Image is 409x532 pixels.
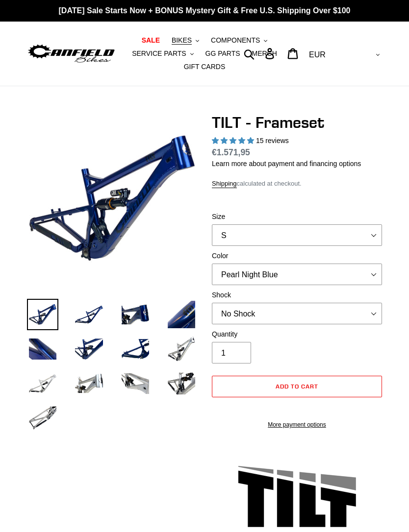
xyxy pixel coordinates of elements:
button: Add to cart [212,376,382,397]
label: Shock [212,290,382,300]
span: 5.00 stars [212,137,256,145]
span: BIKES [172,36,192,45]
img: Load image into Gallery viewer, TILT - Frameset [27,368,58,399]
img: Load image into Gallery viewer, TILT - Frameset [120,299,151,330]
h1: TILT - Frameset [212,113,382,132]
a: Shipping [212,180,237,188]
a: SALE [137,34,165,47]
span: SALE [142,36,160,45]
span: 15 reviews [256,137,289,145]
img: Load image into Gallery viewer, TILT - Frameset [27,333,58,364]
a: More payment options [212,420,382,429]
span: GIFT CARDS [184,63,226,71]
label: Quantity [212,329,382,339]
img: Canfield Bikes [27,43,116,65]
a: GG PARTS [201,47,245,60]
span: Add to cart [276,383,318,390]
img: Load image into Gallery viewer, TILT - Frameset [27,402,58,434]
div: calculated at checkout. [212,179,382,189]
a: GIFT CARDS [179,60,230,73]
label: Size [212,212,382,222]
a: Learn more about payment and financing options [212,160,361,168]
label: Color [212,251,382,261]
button: SERVICE PARTS [127,47,198,60]
img: Load image into Gallery viewer, TILT - Frameset [166,368,197,399]
span: GG PARTS [205,49,240,58]
img: Load image into Gallery viewer, TILT - Frameset [120,333,151,364]
button: BIKES [167,34,204,47]
img: Load image into Gallery viewer, TILT - Frameset [73,333,104,364]
button: COMPONENTS [206,34,272,47]
span: €1.571,95 [212,147,250,157]
img: Load image into Gallery viewer, TILT - Frameset [166,299,197,330]
span: SERVICE PARTS [132,49,186,58]
img: Load image into Gallery viewer, TILT - Frameset [27,299,58,330]
img: Load image into Gallery viewer, TILT - Frameset [166,333,197,364]
img: Load image into Gallery viewer, TILT - Frameset [120,368,151,399]
img: Load image into Gallery viewer, TILT - Frameset [73,368,104,399]
img: Load image into Gallery viewer, TILT - Frameset [73,299,104,330]
span: COMPONENTS [211,36,260,45]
